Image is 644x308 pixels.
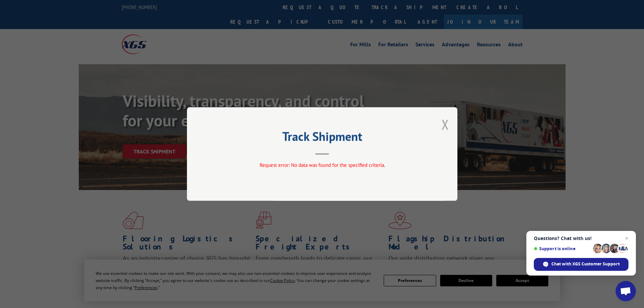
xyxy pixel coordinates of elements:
button: Close modal [442,116,449,134]
div: Open chat [616,281,636,301]
h2: Track Shipment [221,132,424,145]
span: Chat with XGS Customer Support [551,261,620,267]
span: Request error: No data was found for the specified criteria. [259,162,385,168]
span: Close chat [623,234,631,242]
span: Support is online [534,246,591,251]
span: Questions? Chat with us! [534,236,628,241]
div: Chat with XGS Customer Support [534,258,628,271]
